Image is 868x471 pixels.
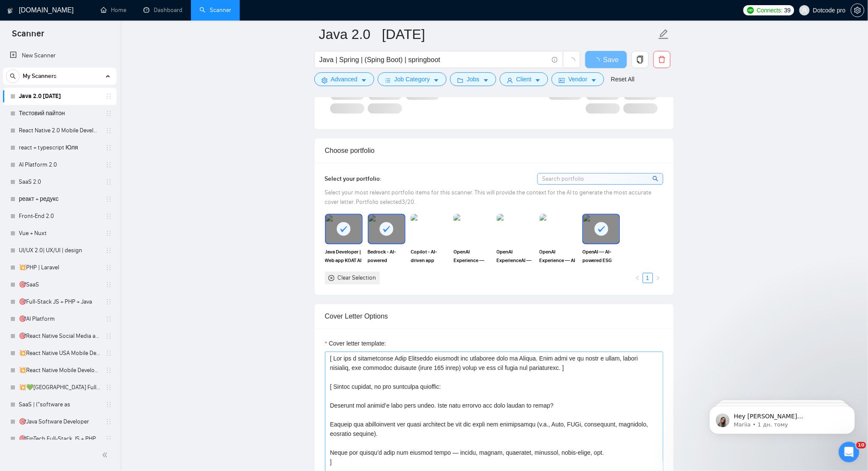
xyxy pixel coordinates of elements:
button: copy [632,51,649,68]
span: user [802,7,808,13]
span: OpenAI Experience — AI-powered Fintech SaaS platform [453,247,491,265]
span: Bedrock - AI-powered platform for Fintech [368,247,406,265]
button: search [6,69,20,83]
span: OpenAI — AI-powered ESG analytical platform development [582,247,620,265]
span: Jobs [467,75,480,84]
span: caret-down [483,77,489,83]
span: holder [105,384,112,391]
a: 🎯FinTech Full-Stack JS + PHP + Java [19,430,100,447]
li: Next Page [653,273,663,283]
img: portfolio thumbnail image [540,214,577,244]
span: edit [658,29,669,40]
span: 39 [784,6,791,15]
span: holder [105,179,112,185]
span: close-circle [328,275,334,281]
div: Clear Selection [338,273,376,283]
input: Search portfolio [538,173,663,184]
span: holder [105,435,112,442]
div: Choose portfolio [325,138,663,163]
button: userClientcaret-down [500,72,549,86]
a: homeHome [101,6,126,14]
a: 💥React Native Mobile Development [19,362,100,379]
span: setting [851,7,864,14]
img: portfolio thumbnail image [411,214,448,244]
a: 1 [643,273,653,283]
span: OpenAI Experience — AI Text-to-speech integration | EdTech web app [540,247,577,265]
span: holder [105,161,112,168]
span: holder [105,418,112,425]
div: Cover Letter Options [325,304,663,328]
span: right [656,275,661,280]
span: holder [105,298,112,305]
button: left [632,273,643,283]
span: left [635,275,640,280]
a: реакт + редукс [19,191,100,208]
img: upwork-logo.png [747,7,754,14]
span: Vendor [568,75,587,84]
span: holder [105,110,112,117]
a: 🎯SaaS [19,276,100,293]
span: holder [105,144,112,151]
a: 🎯Java Software Developer [19,413,100,430]
span: Scanner [5,27,51,45]
span: holder [105,316,112,322]
span: Select your most relevant portfolio items for this scanner. This will provide the context for the... [325,189,652,206]
span: Select your portfolio: [325,175,382,182]
span: Client [516,75,532,84]
button: delete [653,51,671,68]
input: Search Freelance Jobs... [319,54,548,65]
span: Connects: [757,6,782,15]
span: OpenAI ExperienceAI — Integration in an Innovative HR Platform [497,247,534,265]
a: 💥PHP | Laravel [19,259,100,276]
button: right [653,273,663,283]
span: holder [105,401,112,408]
span: search [653,174,660,183]
a: Reset All [611,75,635,84]
a: 🎯AI Platform [19,310,100,328]
span: Copilot - AI-driven app (ChatGPT Integrations) [411,247,448,265]
span: holder [105,230,112,237]
span: Save [603,54,619,65]
span: idcard [559,77,565,83]
a: 🎯React Native Social Media app ([DATE] апдейт) [19,328,100,345]
span: double-left [102,451,110,459]
label: Cover letter template: [325,339,386,348]
a: UI/UX 2.0| UX/UI | design [19,242,100,259]
span: loading [593,57,603,64]
span: setting [322,77,328,83]
span: user [507,77,513,83]
span: Job Category [394,75,430,84]
span: delete [654,56,670,63]
a: 💥💚[GEOGRAPHIC_DATA] Full-Stack JS + PHP + Java [19,379,100,396]
span: holder [105,213,112,220]
span: caret-down [535,77,541,83]
span: holder [105,247,112,254]
a: Front-End 2.0 [19,208,100,225]
a: dashboardDashboard [143,6,182,14]
a: setting [851,7,865,14]
li: Previous Page [632,273,643,283]
button: setting [851,3,865,17]
span: 10 [856,442,866,449]
span: holder [105,264,112,271]
span: loading [568,57,576,65]
input: Scanner name... [319,24,656,45]
span: holder [105,196,112,203]
span: caret-down [591,77,597,83]
img: logo [7,4,13,18]
span: search [6,73,19,79]
iframe: Intercom notifications повідомлення [697,388,868,448]
a: Java 2.0 [DATE] [19,88,100,105]
span: My Scanners [23,68,57,85]
span: holder [105,333,112,340]
a: searchScanner [200,6,231,14]
img: portfolio thumbnail image [453,214,491,244]
iframe: Intercom live chat [839,442,859,462]
span: holder [105,367,112,374]
button: Save [585,51,627,68]
li: 1 [643,273,653,283]
span: Advanced [331,75,358,84]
